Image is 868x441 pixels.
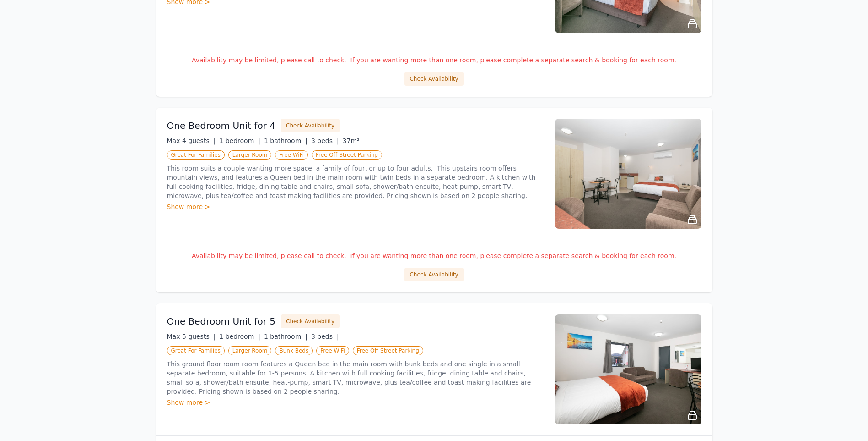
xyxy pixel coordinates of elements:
[281,119,340,132] button: Check Availability
[167,333,216,340] span: Max 5 guests |
[167,359,544,396] p: This ground floor room room features a Queen bed in the main room with bunk beds and one single i...
[167,251,701,260] p: Availability may be limited, please call to check. If you are wanting more than one room, please ...
[167,315,276,328] h3: One Bedroom Unit for 5
[219,333,260,340] span: 1 bedroom |
[167,55,701,65] p: Availability may be limited, please call to check. If you are wanting more than one room, please ...
[219,137,260,144] span: 1 bedroom |
[228,346,272,355] span: Larger Room
[404,72,463,86] button: Check Availability
[167,202,544,211] div: Show more >
[312,150,382,160] span: Free Off-Street Parking
[167,398,544,407] div: Show more >
[316,346,349,355] span: Free WiFi
[353,346,423,355] span: Free Off-Street Parking
[281,314,340,328] button: Check Availability
[311,333,339,340] span: 3 beds |
[275,346,313,355] span: Bunk Beds
[167,164,544,200] p: This room suits a couple wanting more space, a family of four, or up to four adults. This upstair...
[167,346,225,355] span: Great For Families
[167,119,276,132] h3: One Bedroom Unit for 4
[228,150,272,160] span: Larger Room
[311,137,339,144] span: 3 beds |
[404,268,463,281] button: Check Availability
[343,137,360,144] span: 37m²
[167,137,216,144] span: Max 4 guests |
[275,150,308,160] span: Free WiFi
[264,333,307,340] span: 1 bathroom |
[264,137,307,144] span: 1 bathroom |
[167,150,225,160] span: Great For Families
